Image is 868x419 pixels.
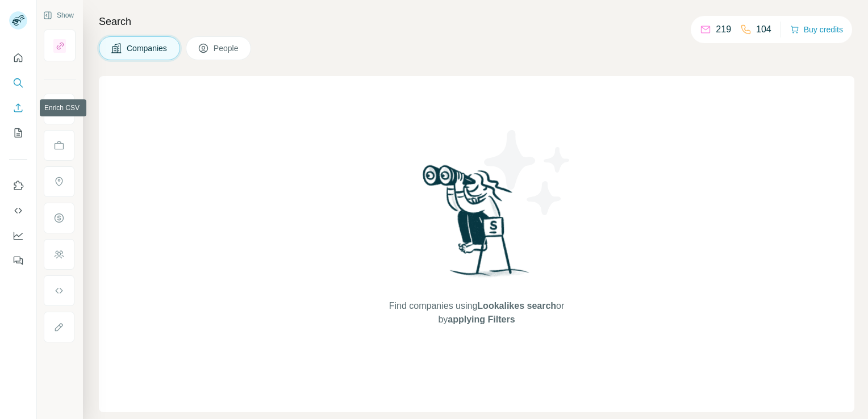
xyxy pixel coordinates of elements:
button: Search [9,73,27,93]
span: Lookalikes search [477,301,556,311]
button: My lists [9,123,27,143]
button: Show [35,7,82,24]
p: 219 [716,23,731,36]
span: applying Filters [448,315,515,324]
button: Quick start [9,48,27,68]
h4: Search [99,14,854,30]
p: 104 [756,23,771,36]
span: People [214,43,240,54]
img: Surfe Illustration - Woman searching with binoculars [418,162,536,288]
button: Use Surfe on LinkedIn [9,175,27,196]
button: Buy credits [790,22,843,37]
button: Dashboard [9,225,27,246]
button: Enrich CSV [9,98,27,118]
button: Use Surfe API [9,200,27,221]
img: Surfe Illustration - Stars [477,121,579,224]
span: Companies [127,43,168,54]
button: Feedback [9,250,27,271]
span: Find companies using or by [386,299,567,326]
